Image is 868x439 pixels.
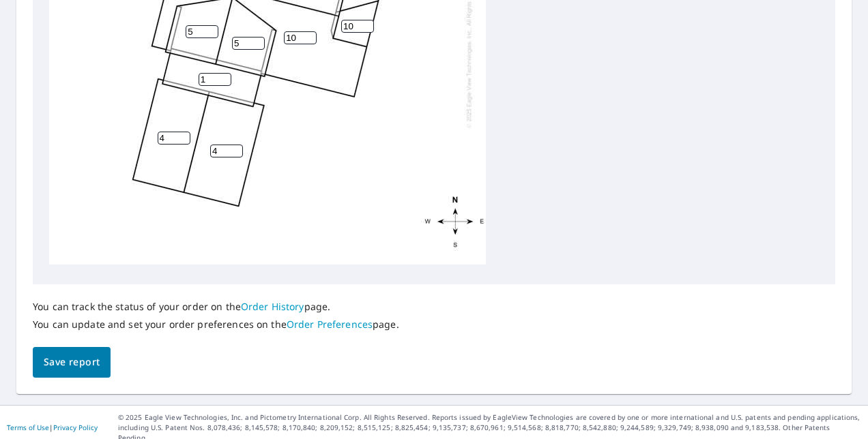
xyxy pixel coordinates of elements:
[241,300,304,313] a: Order History
[44,354,100,371] span: Save report
[7,423,98,432] p: |
[33,318,399,331] p: You can update and set your order preferences on the page.
[33,347,111,378] button: Save report
[53,423,98,432] a: Privacy Policy
[287,318,373,331] a: Order Preferences
[33,301,399,313] p: You can track the status of your order on the page.
[7,423,49,432] a: Terms of Use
